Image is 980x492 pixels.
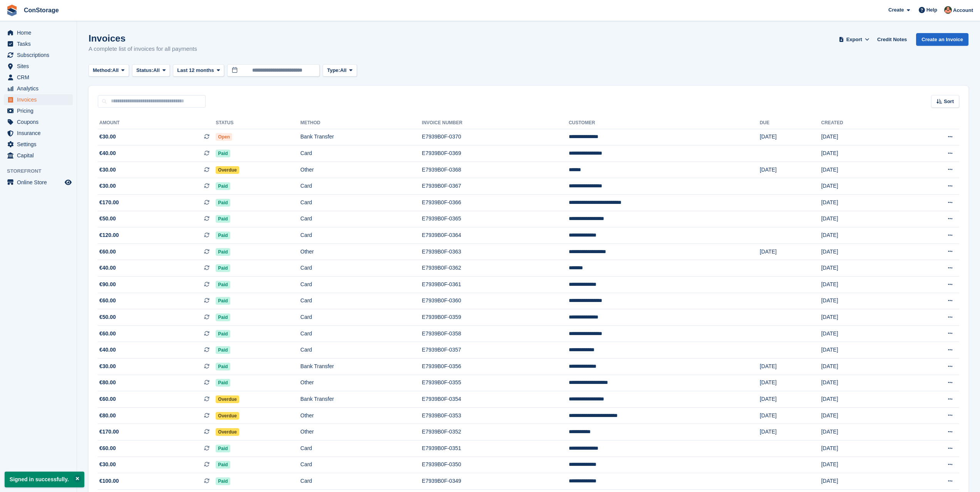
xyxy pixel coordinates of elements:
[17,83,63,94] span: Analytics
[216,182,230,190] span: Paid
[821,162,901,178] td: [DATE]
[300,243,422,260] td: Other
[300,375,422,391] td: Other
[300,129,422,145] td: Bank Transfer
[17,117,63,127] span: Coupons
[422,243,569,260] td: E7939B0F-0363
[760,129,821,145] td: [DATE]
[136,67,153,74] span: Status:
[821,375,901,391] td: [DATE]
[99,379,116,387] span: €80.00
[422,325,569,342] td: E7939B0F-0358
[422,162,569,178] td: E7939B0F-0368
[4,105,73,116] a: menu
[99,133,116,141] span: €30.00
[17,72,63,83] span: CRM
[99,330,116,338] span: €60.00
[17,27,63,38] span: Home
[874,33,910,46] a: Credit Notes
[216,412,239,420] span: Overdue
[422,359,569,375] td: E7939B0F-0356
[422,424,569,440] td: E7939B0F-0352
[422,178,569,195] td: E7939B0F-0367
[422,227,569,244] td: E7939B0F-0364
[216,281,230,289] span: Paid
[821,243,901,260] td: [DATE]
[17,105,63,116] span: Pricing
[821,117,901,129] th: Created
[216,428,239,436] span: Overdue
[422,260,569,277] td: E7939B0F-0362
[216,363,230,370] span: Paid
[99,460,116,469] span: €30.00
[821,342,901,359] td: [DATE]
[216,215,230,223] span: Paid
[99,166,116,174] span: €30.00
[216,314,230,321] span: Paid
[569,117,760,129] th: Customer
[17,50,63,60] span: Subscriptions
[216,346,230,354] span: Paid
[93,67,112,74] span: Method:
[300,473,422,490] td: Card
[216,133,232,141] span: Open
[300,424,422,440] td: Other
[422,309,569,326] td: E7939B0F-0359
[821,260,901,277] td: [DATE]
[99,248,116,256] span: €60.00
[99,412,116,420] span: €80.00
[821,391,901,408] td: [DATE]
[422,407,569,424] td: E7939B0F-0353
[300,178,422,195] td: Card
[300,407,422,424] td: Other
[4,150,73,161] a: menu
[216,461,230,469] span: Paid
[422,145,569,162] td: E7939B0F-0369
[300,195,422,211] td: Card
[837,33,871,46] button: Export
[821,293,901,309] td: [DATE]
[821,178,901,195] td: [DATE]
[4,50,73,60] a: menu
[4,38,73,49] a: menu
[17,61,63,72] span: Sites
[916,33,968,46] a: Create an Invoice
[99,280,116,289] span: €90.00
[99,231,119,239] span: €120.00
[99,215,116,223] span: €50.00
[132,64,170,77] button: Status: All
[300,227,422,244] td: Card
[422,129,569,145] td: E7939B0F-0370
[4,72,73,83] a: menu
[216,248,230,256] span: Paid
[99,182,116,190] span: €30.00
[760,375,821,391] td: [DATE]
[216,232,230,239] span: Paid
[21,4,62,17] a: ConStorage
[422,211,569,227] td: E7939B0F-0365
[4,117,73,127] a: menu
[17,139,63,150] span: Settings
[422,375,569,391] td: E7939B0F-0355
[300,211,422,227] td: Card
[4,139,73,150] a: menu
[300,325,422,342] td: Card
[821,440,901,457] td: [DATE]
[821,195,901,211] td: [DATE]
[944,98,954,105] span: Sort
[422,195,569,211] td: E7939B0F-0366
[300,162,422,178] td: Other
[216,379,230,387] span: Paid
[4,128,73,138] a: menu
[944,6,952,14] img: Rena Aslanova
[216,477,230,485] span: Paid
[17,150,63,161] span: Capital
[98,117,216,129] th: Amount
[173,64,224,77] button: Last 12 months
[422,391,569,408] td: E7939B0F-0354
[99,264,116,272] span: €40.00
[821,424,901,440] td: [DATE]
[300,277,422,293] td: Card
[300,145,422,162] td: Card
[153,67,160,74] span: All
